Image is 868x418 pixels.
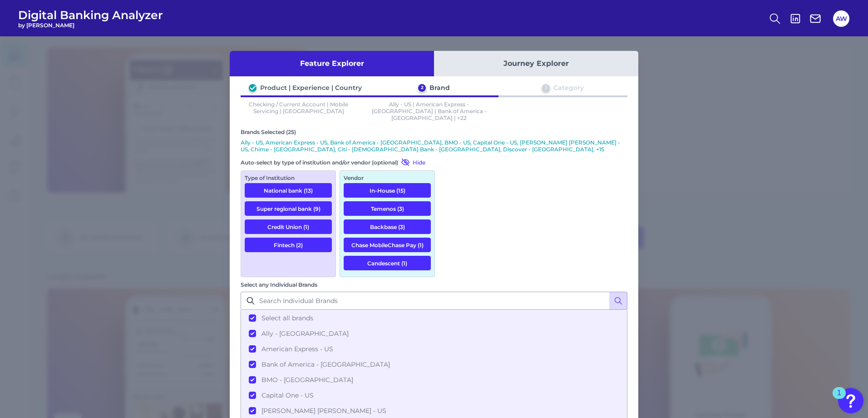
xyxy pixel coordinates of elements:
[18,8,163,22] span: Digital Banking Analyzer
[344,174,431,181] div: Vendor
[418,84,426,92] div: 2
[344,219,431,234] button: Backbase (3)
[261,314,313,322] span: Select all brands
[230,51,434,76] button: Feature Explorer
[261,360,390,368] span: Bank of America - [GEOGRAPHIC_DATA]
[260,84,362,92] div: Product | Experience | Country
[242,341,626,357] button: American Express - US
[245,174,332,181] div: Type of Institution
[245,238,332,252] button: Fintech (2)
[242,357,626,372] button: Bank of America - [GEOGRAPHIC_DATA]
[241,158,435,167] div: Auto-select by type of institution and/or vendor (optional)
[398,158,425,167] button: Hide
[241,101,357,121] p: Checking / Current Account | Mobile Servicing | [GEOGRAPHIC_DATA]
[18,22,163,29] span: by [PERSON_NAME]
[261,376,353,384] span: BMO - [GEOGRAPHIC_DATA]
[344,238,431,252] button: Chase MobileChase Pay (1)
[261,391,314,399] span: Capital One - US
[261,329,349,338] span: Ally - [GEOGRAPHIC_DATA]
[241,129,627,135] div: Brands Selected (25)
[344,256,431,270] button: Candescent (1)
[261,407,386,415] span: [PERSON_NAME] [PERSON_NAME] - US
[371,101,488,121] p: Ally - US | American Express - [GEOGRAPHIC_DATA] | Bank of America - [GEOGRAPHIC_DATA] | +22
[542,84,550,92] div: 3
[242,310,626,326] button: Select all brands
[241,281,317,288] label: Select any Individual Brands
[245,219,332,234] button: Credit Union (1)
[261,345,333,353] span: American Express - US
[242,388,626,403] button: Capital One - US
[245,201,332,216] button: Super regional bank (9)
[553,84,584,92] div: Category
[838,388,863,413] button: Open Resource Center, 1 new notification
[434,51,638,76] button: Journey Explorer
[242,372,626,388] button: BMO - [GEOGRAPHIC_DATA]
[245,183,332,198] button: National bank (13)
[344,201,431,216] button: Temenos (3)
[344,183,431,198] button: In-House (15)
[241,139,627,153] p: Ally - US, American Express - US, Bank of America - [GEOGRAPHIC_DATA], BMO - US, Capital One - US...
[833,10,849,27] button: AW
[242,326,626,341] button: Ally - [GEOGRAPHIC_DATA]
[241,292,627,310] input: Search Individual Brands
[837,393,841,405] div: 1
[429,84,450,92] div: Brand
